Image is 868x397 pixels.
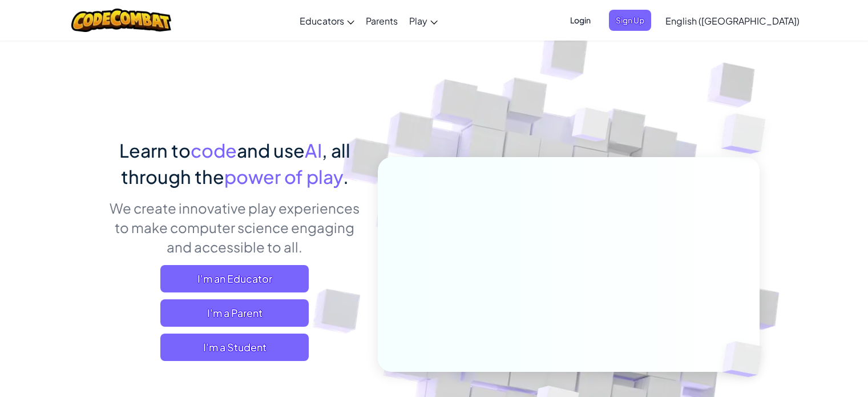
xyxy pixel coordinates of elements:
span: . [343,165,349,188]
span: English ([GEOGRAPHIC_DATA]) [665,15,800,27]
button: Login [563,10,597,31]
button: Sign Up [609,10,651,31]
a: Play [403,5,443,36]
img: CodeCombat logo [71,9,171,32]
a: English ([GEOGRAPHIC_DATA]) [660,5,805,36]
span: code [191,139,237,162]
p: We create innovative play experiences to make computer science engaging and accessible to all. [109,198,361,256]
a: Educators [294,5,360,36]
span: Learn to [119,139,191,162]
span: Play [409,15,427,27]
button: I'm a Student [160,334,309,361]
img: Overlap cubes [550,85,632,170]
span: Educators [300,15,344,27]
a: I'm an Educator [160,265,309,292]
span: and use [237,139,305,162]
a: I'm a Parent [160,299,309,327]
span: AI [305,139,322,162]
span: power of play [224,165,343,188]
img: Overlap cubes [699,86,797,182]
a: Parents [360,5,403,36]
